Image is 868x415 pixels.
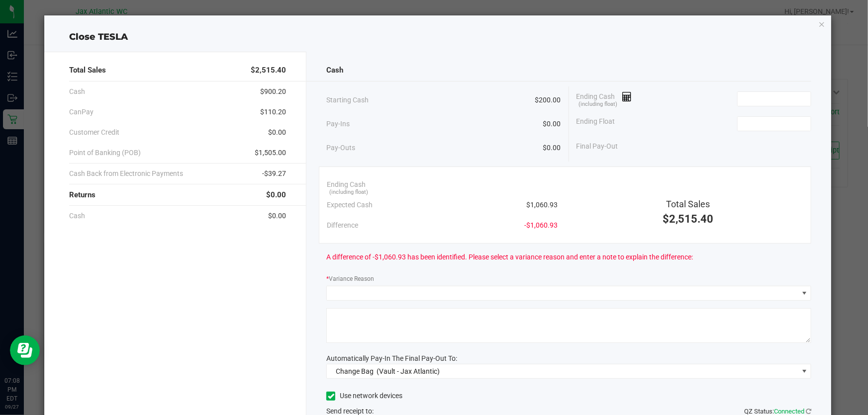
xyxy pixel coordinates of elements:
[744,408,811,415] span: QZ Status:
[326,65,343,76] span: Cash
[535,95,561,105] span: $200.00
[69,148,141,158] span: Point of Banking (POB)
[326,274,374,283] label: Variance Reason
[579,100,617,109] span: (including float)
[44,30,831,44] div: Close TESLA
[268,211,286,221] span: $0.00
[524,220,558,231] span: -$1,060.93
[326,354,457,362] span: Automatically Pay-In The Final Pay-Out To:
[663,213,713,225] span: $2,515.40
[577,141,618,152] span: Final Pay-Out
[69,127,119,138] span: Customer Credit
[526,200,558,210] span: $1,060.93
[69,86,85,97] span: Cash
[326,119,350,129] span: Pay-Ins
[543,143,561,153] span: $0.00
[251,65,286,76] span: $2,515.40
[326,252,693,262] span: A difference of -$1,060.93 has been identified. Please select a variance reason and enter a note ...
[260,86,286,97] span: $900.20
[327,220,358,231] span: Difference
[327,200,373,210] span: Expected Cash
[577,91,632,106] span: Ending Cash
[69,211,85,221] span: Cash
[69,168,183,179] span: Cash Back from Electronic Payments
[262,168,286,179] span: -$39.27
[268,127,286,138] span: $0.00
[69,107,94,117] span: CanPay
[266,189,286,201] span: $0.00
[260,107,286,117] span: $110.20
[326,95,369,105] span: Starting Cash
[666,199,710,209] span: Total Sales
[327,179,366,190] span: Ending Cash
[336,367,374,375] span: Change Bag
[774,408,804,415] span: Connected
[329,188,368,197] span: (including float)
[255,148,286,158] span: $1,505.00
[326,391,402,401] label: Use network devices
[577,116,615,131] span: Ending Float
[543,119,561,129] span: $0.00
[326,407,374,415] span: Send receipt to:
[377,367,440,375] span: (Vault - Jax Atlantic)
[69,184,286,206] div: Returns
[10,335,40,365] iframe: Resource center
[69,65,106,76] span: Total Sales
[326,143,355,153] span: Pay-Outs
